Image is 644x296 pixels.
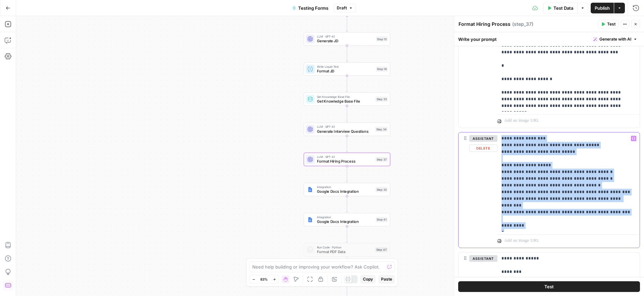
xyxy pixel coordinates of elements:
g: Edge from step_37 to step_32 [346,166,348,182]
button: Paste [378,275,395,284]
span: Integration [317,215,374,219]
span: Write Liquid Text [317,64,374,69]
span: Testing Forms [298,5,328,11]
g: Edge from step_40 to step_15 [346,15,348,32]
button: Test [458,281,640,292]
div: Write your prompt [454,32,644,46]
span: Google Docs Integration [317,189,373,194]
textarea: Format Hiring Process [459,21,511,27]
g: Edge from step_41 to step_47 [346,226,348,242]
span: Get Knowledge Base File [317,98,373,104]
button: assistant [469,255,497,262]
button: Test Data [543,3,577,13]
span: Google Docs Integration [317,219,374,225]
g: Edge from step_34 to step_37 [346,136,348,152]
div: IntegrationGoogle Docs IntegrationStep 32 [304,183,390,196]
span: Paste [381,276,392,282]
div: Step 16 [376,67,388,72]
div: Step 15 [376,37,388,42]
span: Copy [363,276,373,282]
div: Run Code · PythonFormat PDF DataStep 47 [304,243,390,256]
span: Format JD [317,68,374,74]
span: Get Knowledge Base File [317,95,373,99]
g: Edge from step_33 to step_34 [346,106,348,122]
span: LLM · GPT-4.1 [317,125,373,129]
span: ( step_37 ) [512,21,533,27]
g: Edge from step_32 to step_41 [346,196,348,212]
div: Step 34 [375,127,387,132]
span: Format Hiring Process [317,159,373,164]
button: Copy [360,275,376,284]
span: Test [544,283,554,290]
span: Integration [317,185,373,189]
span: LLM · GPT-4.1 [317,155,373,159]
div: Write Liquid TextFormat JDStep 16 [304,62,390,76]
button: Testing Forms [288,3,332,13]
div: Step 47 [375,247,387,252]
span: Format PDF Data [317,249,373,254]
div: Step 33 [375,97,388,102]
g: Edge from step_15 to step_16 [346,46,348,62]
div: LLM · GPT-4.1Format Hiring ProcessStep 37 [304,153,390,166]
span: LLM · GPT-4.1 [317,34,374,39]
div: Step 41 [376,217,388,222]
span: Generate JD [317,38,374,44]
img: Instagram%20post%20-%201%201.png [307,217,313,223]
div: Get Knowledge Base FileGet Knowledge Base FileStep 33 [304,93,390,106]
div: LLM · GPT-4.1Generate JDStep 15 [304,32,390,46]
div: assistantDelete [459,132,492,248]
span: Run Code · Python [317,245,373,249]
button: assistant [469,135,497,142]
span: Test Data [553,5,573,11]
div: Step 32 [375,187,388,192]
button: Generate with AI [591,35,640,44]
div: Step 37 [375,157,388,162]
button: Publish [591,3,614,13]
span: Generate with AI [599,36,631,42]
span: 83% [260,277,268,282]
span: Generate Interview Questions [317,128,373,134]
button: Test [598,20,619,28]
span: Draft [337,5,347,11]
img: Instagram%20post%20-%201%201.png [307,187,313,192]
div: IntegrationGoogle Docs IntegrationStep 41 [304,213,390,226]
button: Draft [334,4,356,12]
button: Delete [469,144,497,152]
span: Test [607,21,615,27]
g: Edge from step_16 to step_33 [346,76,348,92]
div: LLM · GPT-4.1Generate Interview QuestionsStep 34 [304,123,390,136]
span: Publish [595,5,610,11]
